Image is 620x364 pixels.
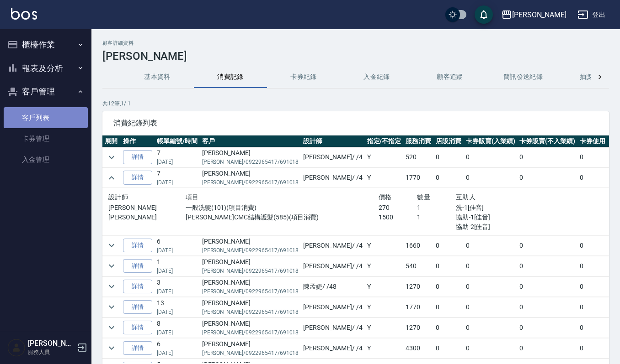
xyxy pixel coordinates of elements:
[123,300,152,314] a: 詳情
[11,8,37,20] img: Logo
[475,5,493,24] button: save
[577,256,608,276] td: 0
[157,328,198,337] p: [DATE]
[155,256,200,276] td: 1
[105,151,118,164] button: expand row
[102,40,609,46] h2: 顧客詳細資料
[157,308,198,316] p: [DATE]
[301,147,364,167] td: [PERSON_NAME] / /4
[517,317,577,338] td: 0
[577,317,608,338] td: 0
[577,276,608,296] td: 0
[202,246,299,255] p: [PERSON_NAME]/0922965417/691018
[456,222,572,232] p: 協助-2[佳音]
[155,168,200,188] td: 7
[105,239,118,252] button: expand row
[108,213,186,222] p: [PERSON_NAME]
[157,158,198,166] p: [DATE]
[157,349,198,357] p: [DATE]
[4,80,88,104] button: 客戶管理
[301,297,364,317] td: [PERSON_NAME] / /4
[433,256,464,276] td: 0
[123,280,152,294] a: 詳情
[200,276,301,296] td: [PERSON_NAME]
[517,168,577,188] td: 0
[200,297,301,317] td: [PERSON_NAME]
[301,235,364,255] td: [PERSON_NAME] / /4
[577,297,608,317] td: 0
[301,276,364,296] td: 陳孟婕 / /48
[123,259,152,273] a: 詳情
[379,193,392,201] span: 價格
[200,135,301,147] th: 客戶
[433,338,464,358] td: 0
[403,256,433,276] td: 540
[464,317,518,338] td: 0
[433,135,464,147] th: 店販消費
[267,66,340,88] button: 卡券紀錄
[365,317,404,338] td: Y
[108,193,128,201] span: 設計師
[155,147,200,167] td: 7
[417,193,430,201] span: 數量
[464,147,518,167] td: 0
[102,50,609,62] h3: [PERSON_NAME]
[105,321,118,334] button: expand row
[517,338,577,358] td: 0
[186,213,379,222] p: [PERSON_NAME]CMC結構護髮(585)(項目消費)
[497,5,570,24] button: [PERSON_NAME]
[301,168,364,188] td: [PERSON_NAME] / /4
[4,33,88,57] button: 櫃檯作業
[186,193,199,201] span: 項目
[102,99,609,108] p: 共 12 筆, 1 / 1
[200,256,301,276] td: [PERSON_NAME]
[433,147,464,167] td: 0
[365,276,404,296] td: Y
[577,147,608,167] td: 0
[486,66,560,88] button: 簡訊發送紀錄
[403,338,433,358] td: 4300
[105,280,118,293] button: expand row
[379,203,417,213] p: 270
[464,338,518,358] td: 0
[464,276,518,296] td: 0
[340,66,413,88] button: 入金紀錄
[365,147,404,167] td: Y
[433,276,464,296] td: 0
[155,276,200,296] td: 3
[155,317,200,338] td: 8
[456,193,476,201] span: 互助人
[28,348,75,356] p: 服務人員
[105,341,118,355] button: expand row
[517,147,577,167] td: 0
[417,203,455,213] p: 1
[202,158,299,166] p: [PERSON_NAME]/0922965417/691018
[433,297,464,317] td: 0
[113,119,598,128] span: 消費紀錄列表
[464,235,518,255] td: 0
[202,287,299,296] p: [PERSON_NAME]/0922965417/691018
[105,300,118,314] button: expand row
[200,147,301,167] td: [PERSON_NAME]
[464,168,518,188] td: 0
[365,338,404,358] td: Y
[301,338,364,358] td: [PERSON_NAME] / /4
[456,213,572,222] p: 協助-1[佳音]
[157,178,198,187] p: [DATE]
[121,66,194,88] button: 基本資料
[157,287,198,296] p: [DATE]
[517,135,577,147] th: 卡券販賣(不入業績)
[365,297,404,317] td: Y
[464,256,518,276] td: 0
[108,203,186,213] p: [PERSON_NAME]
[105,171,118,185] button: expand row
[102,135,121,147] th: 展開
[123,150,152,164] a: 詳情
[123,321,152,335] a: 詳情
[365,235,404,255] td: Y
[4,57,88,80] button: 報表及分析
[155,297,200,317] td: 13
[155,135,200,147] th: 帳單編號/時間
[379,213,417,222] p: 1500
[202,178,299,187] p: [PERSON_NAME]/0922965417/691018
